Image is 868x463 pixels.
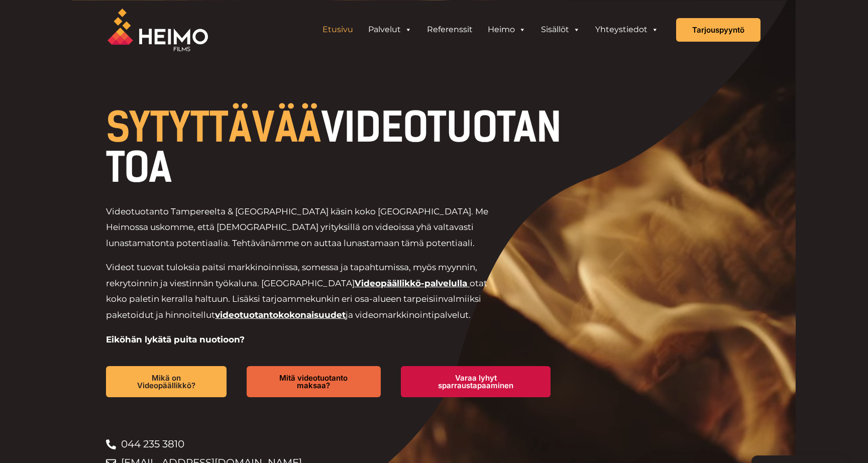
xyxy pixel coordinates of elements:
[361,20,419,40] a: Palvelut
[263,374,365,389] span: Mitä videotuotanto maksaa?
[310,294,444,304] span: kunkin eri osa-alueen tarpeisiin
[676,18,761,42] a: Tarjouspyyntö
[122,374,210,389] span: Mikä on Videopäällikkö?
[346,310,471,320] span: ja videomarkkinointipalvelut.
[480,20,533,40] a: Heimo
[107,9,208,51] img: Heimo Filmsin logo
[247,366,381,397] a: Mitä videotuotanto maksaa?
[310,20,671,40] aside: Header Widget 1
[419,20,480,40] a: Referenssit
[106,366,227,397] a: Mikä on Videopäällikkö?
[315,20,361,40] a: Etusivu
[119,435,184,453] span: 044 235 3810
[106,107,571,188] h1: VIDEOTUOTANTOA
[417,374,534,389] span: Varaa lyhyt sparraustapaaminen
[355,278,467,288] a: Videopäällikkö-palvelulla
[533,20,588,40] a: Sisällöt
[106,294,481,320] span: valmiiksi paketoidut ja hinnoitellut
[106,435,571,453] a: 044 235 3810
[106,204,502,252] p: Videotuotanto Tampereelta & [GEOGRAPHIC_DATA] käsin koko [GEOGRAPHIC_DATA]. Me Heimossa uskomme, ...
[215,310,346,320] a: videotuotantokokonaisuudet
[588,20,666,40] a: Yhteystiedot
[401,366,551,397] a: Varaa lyhyt sparraustapaaminen
[106,260,502,323] p: Videot tuovat tuloksia paitsi markkinoinnissa, somessa ja tapahtumissa, myös myynnin, rekrytoinni...
[106,103,321,152] span: SYTYTTÄVÄÄ
[106,334,245,344] strong: Eiköhän lykätä puita nuotioon?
